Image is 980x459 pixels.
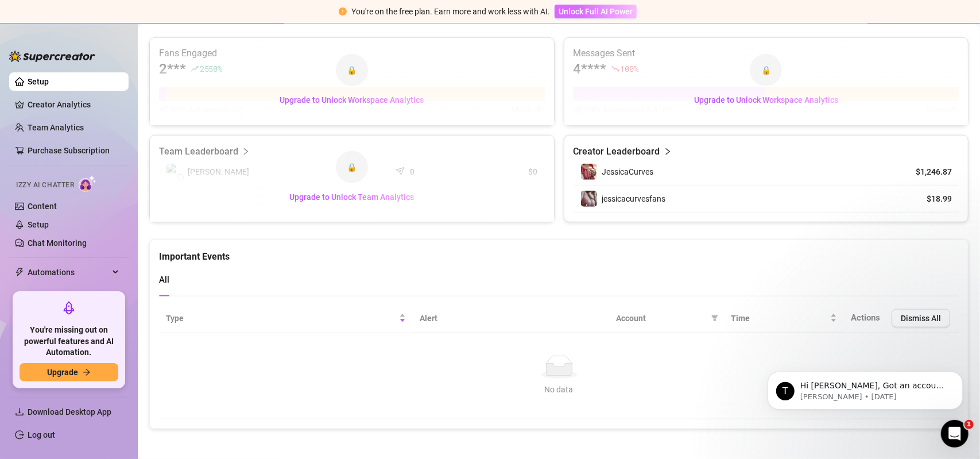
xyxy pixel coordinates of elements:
span: Upgrade to Unlock Workspace Analytics [280,95,424,105]
span: Upgrade [47,368,78,377]
span: download [15,407,24,416]
a: Creator Analytics [28,95,119,114]
a: Content [28,202,57,211]
img: logo-BBDzfeDw.svg [9,51,95,62]
div: 🔒 [336,151,368,183]
span: Account [616,312,707,325]
button: Unlock Full AI Power [555,5,637,18]
span: Upgrade to Unlock Workspace Analytics [694,95,838,105]
span: JessicaCurves [602,167,654,176]
span: Time [731,312,828,325]
article: $18.99 [900,193,952,205]
span: 1 [964,420,974,429]
span: You're missing out on powerful features and AI Automation. [20,325,118,358]
th: Time [724,304,844,333]
button: Upgrade to Unlock Workspace Analytics [270,91,433,109]
span: exclamation-circle [339,7,347,16]
a: Setup [28,220,49,229]
button: Dismiss All [892,309,950,327]
span: Unlock Full AI Power [559,7,633,16]
span: jessicacurvesfans [602,194,666,203]
img: JessicaCurves [581,164,597,180]
a: Setup [28,77,49,86]
img: AI Chatter [79,175,96,192]
span: You're on the free plan. Earn more and work less with AI. [351,7,550,16]
img: jessicacurvesfans [581,191,597,207]
span: filter [711,315,718,322]
span: Chat Copilot [28,286,109,304]
article: Creator Leaderboard [574,145,660,159]
span: Upgrade to Unlock Team Analytics [289,192,414,202]
span: right [664,145,672,159]
span: Actions [851,313,880,323]
a: Chat Monitoring [28,238,87,248]
th: Alert [413,304,609,333]
button: Upgradearrow-right [20,363,118,381]
span: Dismiss All [901,314,941,323]
iframe: Intercom live chat [941,420,969,448]
span: rocket [62,301,76,315]
button: Upgrade to Unlock Workspace Analytics [685,91,847,109]
div: 🔒 [750,54,782,86]
a: Log out [28,430,55,439]
article: $1,246.87 [900,166,952,178]
a: Unlock Full AI Power [555,7,637,16]
button: Upgrade to Unlock Team Analytics [280,188,423,206]
div: 🔒 [336,54,368,86]
iframe: Intercom notifications message [750,348,980,428]
span: Type [166,312,397,325]
th: Type [159,304,413,333]
span: Izzy AI Chatter [16,180,74,191]
span: All [159,275,169,285]
div: Important Events [159,240,959,264]
span: thunderbolt [15,268,24,277]
span: Download Desktop App [28,407,111,416]
a: Purchase Subscription [28,141,119,160]
div: No data [171,383,947,396]
span: filter [709,310,721,327]
a: Team Analytics [28,123,84,132]
span: Automations [28,263,109,281]
span: arrow-right [83,368,91,376]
